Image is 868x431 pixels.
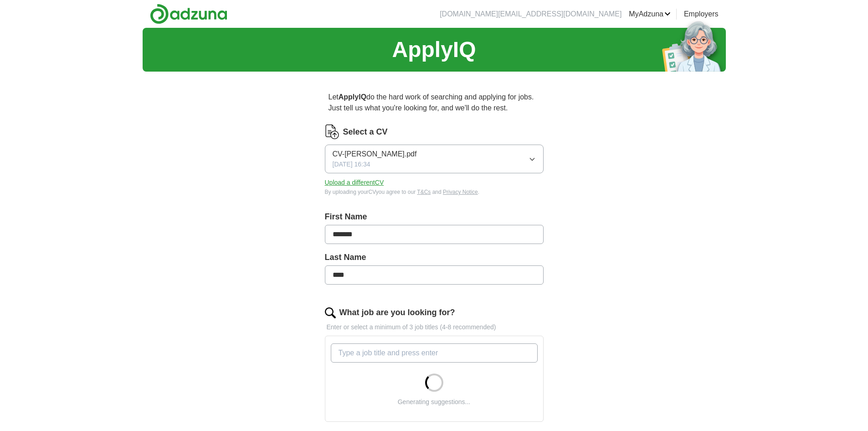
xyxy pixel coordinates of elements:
[440,9,621,20] li: [DOMAIN_NAME][EMAIL_ADDRESS][DOMAIN_NAME]
[398,397,471,407] div: Generating suggestions...
[339,93,366,101] strong: ApplyIQ
[343,126,388,138] label: Select a CV
[325,251,544,264] label: Last Name
[443,189,478,195] a: Privacy Notice
[325,178,384,187] button: Upload a differentCV
[325,211,544,223] label: First Name
[417,189,431,195] a: T&Cs
[684,9,719,20] a: Employers
[325,322,544,332] p: Enter or select a minimum of 3 job titles (4-8 recommended)
[629,9,671,20] a: MyAdzuna
[333,149,417,160] span: CV-[PERSON_NAME].pdf
[331,343,538,363] input: Type a job title and press enter
[325,88,544,117] p: Let do the hard work of searching and applying for jobs. Just tell us what you're looking for, an...
[325,307,336,318] img: search.png
[339,306,455,319] label: What job are you looking for?
[325,125,339,139] img: CV Icon
[392,33,476,66] h1: ApplyIQ
[325,188,544,196] div: By uploading your CV you agree to our and .
[325,145,544,173] button: CV-[PERSON_NAME].pdf[DATE] 16:34
[333,160,370,169] span: [DATE] 16:34
[150,4,227,24] img: Adzuna logo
